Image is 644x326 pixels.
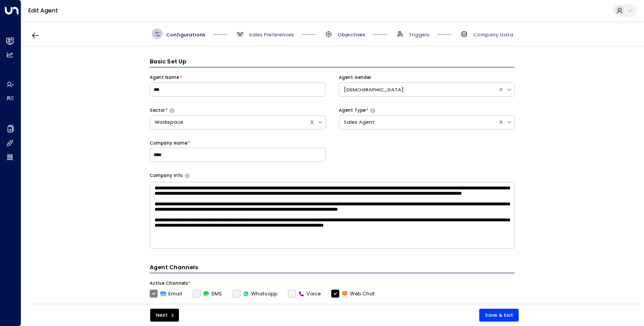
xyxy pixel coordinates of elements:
[233,290,277,298] div: To activate this channel, please go to the Integrations page
[370,108,375,113] button: Select whether your copilot will handle inquiries directly from leads or from brokers representin...
[185,173,190,178] button: Provide a brief overview of your company, including your industry, products or services, and any ...
[344,118,493,126] div: Sales Agent
[409,31,430,38] span: Triggers
[288,290,321,298] div: To activate this channel, please go to the Integrations page
[344,86,493,94] div: [DEMOGRAPHIC_DATA]
[288,290,321,298] label: Voice
[479,309,519,322] button: Save & Exit
[339,107,365,114] label: Agent Type
[170,108,175,113] button: Select whether your copilot will handle inquiries directly from leads or from brokers representin...
[150,57,515,67] h3: Basic Set Up
[473,31,513,38] span: Company Data
[155,118,304,126] div: Workspace
[150,107,165,114] label: Sector
[331,290,375,298] label: Web Chat
[150,290,182,298] label: Email
[339,75,371,81] label: Agent Gender
[193,290,222,298] label: SMS
[150,140,187,146] label: Company Name
[150,280,188,287] label: Active Channels
[28,7,58,14] a: Edit Agent
[150,173,182,179] label: Company Info
[150,263,515,273] h4: Agent Channels
[150,75,179,81] label: Agent Name
[166,31,206,38] span: Configurations
[338,31,365,38] span: Objectives
[233,290,277,298] label: Whatsapp
[150,309,179,322] button: Next
[249,31,294,38] span: Sales Preferences
[193,290,222,298] div: To activate this channel, please go to the Integrations page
